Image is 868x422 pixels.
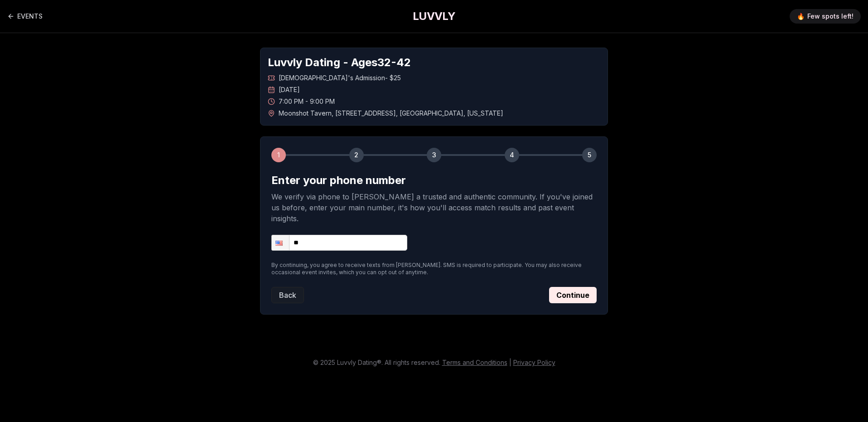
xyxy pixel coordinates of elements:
a: Back to events [7,7,43,25]
a: Privacy Policy [513,359,555,366]
div: 1 [271,148,286,162]
a: LUVVLY [413,9,455,24]
a: Terms and Conditions [442,359,507,366]
span: 🔥 [797,12,805,21]
h2: Enter your phone number [271,173,597,188]
div: 3 [427,148,441,162]
div: 4 [505,148,519,162]
div: 2 [349,148,364,162]
h1: Luvvly Dating - Ages 32 - 42 [268,55,600,70]
button: Back [271,287,304,303]
span: Moonshot Tavern , [STREET_ADDRESS] , [GEOGRAPHIC_DATA] , [US_STATE] [279,109,503,118]
div: 5 [582,148,597,162]
span: Few spots left! [807,12,854,21]
p: By continuing, you agree to receive texts from [PERSON_NAME]. SMS is required to participate. You... [271,262,597,276]
span: | [509,359,511,366]
button: Continue [549,287,597,303]
p: We verify via phone to [PERSON_NAME] a trusted and authentic community. If you've joined us befor... [271,191,597,224]
span: [DATE] [279,85,300,94]
div: United States: + 1 [272,235,289,250]
span: [DEMOGRAPHIC_DATA]'s Admission - $25 [279,73,401,82]
span: 7:00 PM - 9:00 PM [279,97,335,106]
